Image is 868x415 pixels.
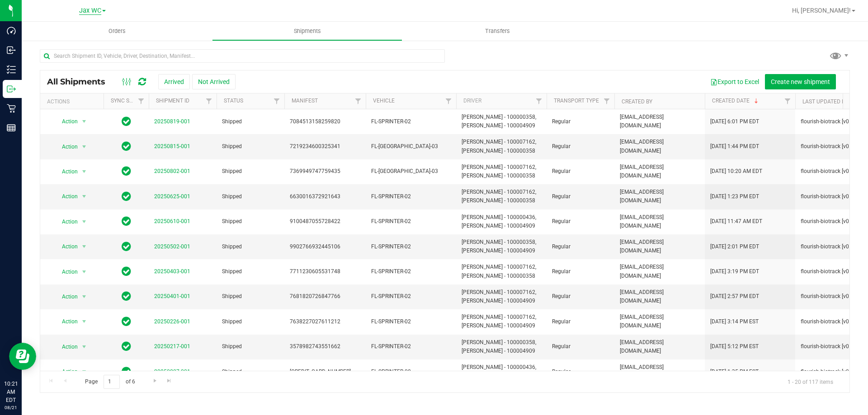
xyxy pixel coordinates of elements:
[122,165,131,177] span: In Sync
[710,342,759,351] span: [DATE] 5:12 PM EST
[222,217,279,226] span: Shipped
[79,290,90,303] span: select
[771,78,830,85] span: Create new shipment
[552,192,609,201] span: Regular
[552,267,609,276] span: Regular
[620,313,699,330] span: [EMAIL_ADDRESS][DOMAIN_NAME]
[222,267,279,276] span: Shipped
[473,27,522,35] span: Transfers
[290,342,360,351] span: 3578982743551662
[7,46,16,55] inline-svg: Inbound
[192,74,236,89] button: Not Arrived
[154,218,190,224] a: 20250610-001
[801,117,859,126] span: flourish-biotrack [v0.1.0]
[290,267,360,276] span: 7711230605531748
[111,98,146,104] a: Sync Status
[122,240,131,253] span: In Sync
[47,77,114,87] span: All Shipments
[79,140,90,153] span: select
[801,342,859,351] span: flourish-biotrack [v0.1.0]
[222,242,279,251] span: Shipped
[202,93,217,109] a: Filter
[290,317,360,326] span: 7638227027611212
[290,167,360,176] span: 7369949747759435
[710,142,759,151] span: [DATE] 1:44 PM EDT
[620,113,699,130] span: [EMAIL_ADDRESS][DOMAIN_NAME]
[552,292,609,301] span: Regular
[371,342,451,351] span: FL-SPRINTER-02
[54,115,78,128] span: Action
[801,167,859,176] span: flourish-biotrack [v0.1.0]
[552,217,609,226] span: Regular
[620,138,699,155] span: [EMAIL_ADDRESS][DOMAIN_NAME]
[552,368,609,376] span: Regular
[154,268,190,275] a: 20250403-001
[462,113,541,130] span: [PERSON_NAME] - 100000358, [PERSON_NAME] - 100004909
[79,115,90,128] span: select
[54,140,78,153] span: Action
[154,168,190,174] a: 20250802-001
[704,74,765,89] button: Export to Excel
[351,93,366,109] a: Filter
[290,217,360,226] span: 9100487055728422
[765,74,836,89] button: Create new shipment
[292,98,318,104] a: Manifest
[122,190,131,203] span: In Sync
[462,238,541,255] span: [PERSON_NAME] - 100000358, [PERSON_NAME] - 100004909
[47,98,100,105] div: Actions
[222,142,279,151] span: Shipped
[163,375,176,387] a: Go to the last page
[122,215,131,228] span: In Sync
[792,7,851,14] span: Hi, [PERSON_NAME]!
[222,317,279,326] span: Shipped
[441,93,456,109] a: Filter
[122,140,131,153] span: In Sync
[54,190,78,203] span: Action
[54,290,78,303] span: Action
[79,266,90,278] span: select
[801,292,859,301] span: flourish-biotrack [v0.1.0]
[710,317,759,326] span: [DATE] 3:14 PM EST
[79,165,90,178] span: select
[710,242,759,251] span: [DATE] 2:01 PM EDT
[212,22,402,41] a: Shipments
[620,188,699,205] span: [EMAIL_ADDRESS][DOMAIN_NAME]
[54,165,78,178] span: Action
[710,292,759,301] span: [DATE] 2:57 PM EDT
[462,138,541,155] span: [PERSON_NAME] - 100007162, [PERSON_NAME] - 100000358
[290,192,360,201] span: 6630016372921643
[710,167,762,176] span: [DATE] 10:20 AM EDT
[780,93,795,109] a: Filter
[780,375,840,388] span: 1 - 20 of 117 items
[462,163,541,180] span: [PERSON_NAME] - 100007162, [PERSON_NAME] - 100000358
[154,343,190,350] a: 20250217-001
[801,142,859,151] span: flourish-biotrack [v0.1.0]
[79,190,90,203] span: select
[290,242,360,251] span: 9902766932445106
[371,142,451,151] span: FL-[GEOGRAPHIC_DATA]-03
[79,315,90,328] span: select
[552,142,609,151] span: Regular
[222,117,279,126] span: Shipped
[710,267,759,276] span: [DATE] 3:19 PM EDT
[222,342,279,351] span: Shipped
[620,213,699,230] span: [EMAIL_ADDRESS][DOMAIN_NAME]
[158,74,190,89] button: Arrived
[79,365,90,378] span: select
[532,93,547,109] a: Filter
[801,317,859,326] span: flourish-biotrack [v0.1.0]
[40,49,445,63] input: Search Shipment ID, Vehicle, Driver, Destination, Manifest...
[462,213,541,230] span: [PERSON_NAME] - 100000436, [PERSON_NAME] - 100004909
[154,318,190,325] a: 20250226-001
[371,117,451,126] span: FL-SPRINTER-02
[122,365,131,378] span: In Sync
[620,238,699,255] span: [EMAIL_ADDRESS][DOMAIN_NAME]
[156,98,189,104] a: Shipment ID
[371,217,451,226] span: FL-SPRINTER-02
[22,22,212,41] a: Orders
[371,267,451,276] span: FL-SPRINTER-02
[104,375,120,389] input: 1
[371,242,451,251] span: FL-SPRINTER-02
[4,380,18,404] p: 10:21 AM EDT
[620,363,710,380] span: [EMAIL_ADDRESS][DOMAIN_NAME]_as_manton@livepa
